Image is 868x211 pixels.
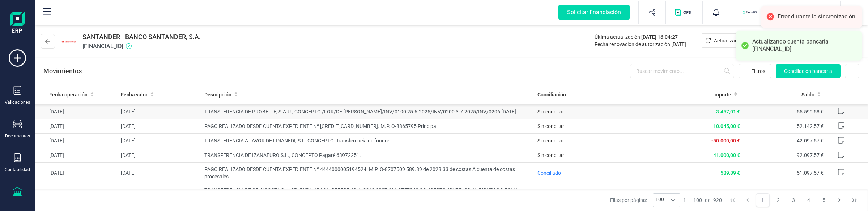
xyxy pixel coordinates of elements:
button: FIFINANEDI, S.L.[PERSON_NAME] [739,1,831,24]
button: Conciliación bancaria [776,64,841,78]
button: Filtros [739,64,771,78]
td: [DATE] [35,183,118,204]
button: Actualizar [701,33,743,48]
td: 92.097,57 € [743,148,826,162]
button: Logo de OPS [670,1,698,24]
span: Filtros [751,67,765,75]
span: 920 [713,196,722,204]
button: Page 1 [756,193,770,207]
div: - [683,196,722,204]
p: Movimientos [43,66,82,76]
td: [DATE] [118,163,201,183]
div: Actualizando cuenta bancaria [FINANCIAL_ID]. [752,38,857,53]
td: 50.507,68 € [743,183,826,204]
span: TRANSFERENCIA DE PROBELTE, S.A.U., CONCEPTO /FOR/DE [PERSON_NAME]/INV/0190 25.6.2025/INV/0200 3.7... [204,108,532,115]
span: 1 [683,196,686,204]
td: [DATE] [118,104,201,119]
button: Previous Page [741,193,754,207]
span: Fecha operación [49,91,88,98]
div: Fecha renovación de autorización: [595,41,686,48]
span: SANTANDER - BANCO SANTANDER, S.A. [82,32,201,42]
span: TRANSFERENCIA DE CELUCOSTA S.L. CR IRYDA, KM 06, REFERENCIA: 0049 1827 696 0757343 CONCEPTO /PURP... [204,186,532,201]
span: [DATE] [671,41,686,47]
button: Next Page [833,193,846,207]
td: 55.599,58 € [743,104,826,119]
img: FI [742,4,758,20]
td: 42.097,57 € [743,133,826,148]
td: [DATE] [35,104,118,119]
td: 51.097,57 € [743,163,826,183]
span: Sin conciliar [537,152,564,158]
div: Solicitar financiación [558,5,630,20]
td: [DATE] [118,183,201,204]
span: 589,89 € [720,170,740,176]
span: Sin conciliar [537,123,564,129]
span: Conciliado [537,170,561,176]
td: [DATE] [118,119,201,133]
td: 52.142,57 € [743,119,826,133]
td: [DATE] [35,119,118,133]
span: Descripción [204,91,231,98]
div: Error durante la sincronización. [778,13,857,21]
span: 100 [693,196,702,204]
span: 3.457,01 € [716,109,740,115]
span: Conciliación [537,91,566,98]
span: Sin conciliar [537,138,564,144]
td: [DATE] [35,133,118,148]
img: Logo Finanedi [10,12,25,35]
span: TRANSFERENCIA DE IZANAEURO S.L., CONCEPTO Pagaré 63972251. [204,152,532,159]
span: 41.000,00 € [713,152,740,158]
button: Last Page [848,193,861,207]
span: Saldo [801,91,814,98]
button: First Page [726,193,739,207]
span: de [705,196,710,204]
td: [DATE] [118,148,201,162]
button: Page 4 [802,193,816,207]
span: 10.045,00 € [713,123,740,129]
button: Page 3 [787,193,800,207]
td: [DATE] [35,163,118,183]
img: Logo de OPS [675,9,694,16]
button: Solicitar financiación [550,1,638,24]
span: TRANSFERENCIA A FAVOR DE FINANEDI, S.L. CONCEPTO: Transferencia de fondos [204,137,532,144]
div: Documentos [5,133,30,139]
div: Última actualización: [595,33,686,41]
span: Fecha valor [121,91,148,98]
td: [DATE] [118,133,201,148]
button: Page 5 [817,193,831,207]
span: PAGO REALIZADO DESDE CUENTA EXPEDIENTE Nº [CREDIT_CARD_NUMBER]. M.P. O-8865795 Principal [204,123,532,130]
td: [DATE] [35,148,118,162]
span: 100 [653,194,666,207]
button: Page 2 [771,193,785,207]
input: Buscar movimiento... [630,64,734,78]
span: [FINANCIAL_ID] [82,42,201,51]
span: Importe [713,91,731,98]
span: Actualizar [714,37,737,44]
div: Validaciones [5,99,30,105]
span: [DATE] 16:04:27 [641,34,678,40]
div: Contabilidad [5,167,30,173]
span: PAGO REALIZADO DESDE CUENTA EXPEDIENTE Nº 4444000005194524. M.P. O-8707509 589.89 de 2028.33 de c... [204,166,532,180]
span: Conciliación bancaria [784,67,832,75]
span: -50.000,00 € [711,138,740,144]
div: Filas por página: [610,193,680,207]
span: Sin conciliar [537,109,564,115]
